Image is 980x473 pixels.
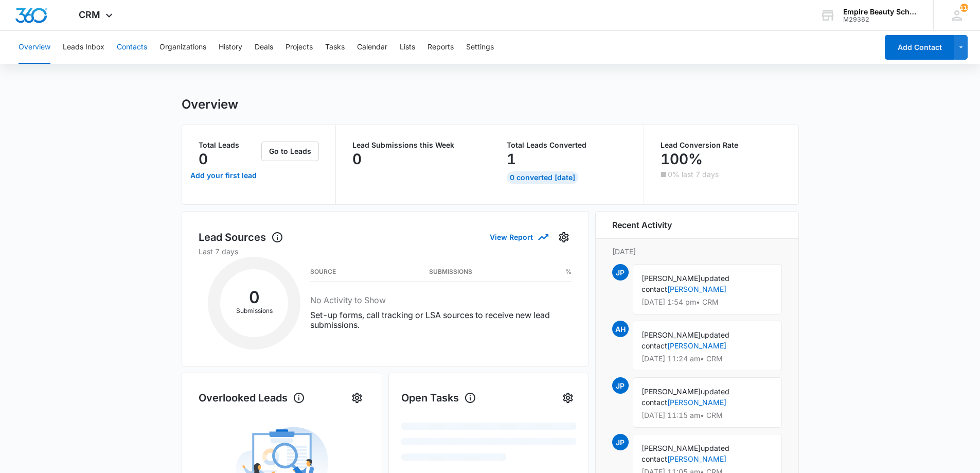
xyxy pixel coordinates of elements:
p: [DATE] [612,246,782,257]
p: 100% [661,151,703,167]
span: [PERSON_NAME] [642,387,701,396]
h3: % [565,269,572,274]
p: 0 [199,151,208,167]
h3: No Activity to Show [310,294,572,306]
span: JP [612,434,629,450]
p: 1 [507,151,516,167]
h1: Lead Sources [199,230,283,245]
span: AH [612,321,629,337]
p: Lead Conversion Rate [661,142,782,149]
p: 0% last 7 days [668,171,719,178]
h2: 0 [220,291,288,304]
button: Deals [255,31,273,64]
span: CRM [79,9,100,20]
p: [DATE] 11:15 am • CRM [642,412,773,419]
div: 0 Converted [DATE] [507,171,578,184]
p: Lead Submissions this Week [352,142,473,149]
a: [PERSON_NAME] [667,285,726,293]
p: Submissions [220,306,288,316]
h3: Submissions [429,269,472,274]
button: Contacts [117,31,147,64]
span: JP [612,264,629,281]
span: 118 [960,4,968,12]
button: Add Contact [885,35,954,60]
span: [PERSON_NAME] [642,444,701,452]
button: Go to Leads [261,142,319,161]
h6: Recent Activity [612,219,672,231]
span: JP [612,377,629,394]
button: Settings [560,390,576,406]
button: Settings [556,229,572,246]
p: [DATE] 11:24 am • CRM [642,355,773,362]
h1: Overlooked Leads [199,390,305,406]
p: Total Leads Converted [507,142,628,149]
button: Settings [466,31,494,64]
button: Leads Inbox [63,31,104,64]
button: Projects [286,31,313,64]
a: Go to Leads [261,147,319,155]
div: account id [843,16,918,23]
p: [DATE] 1:54 pm • CRM [642,299,773,306]
a: [PERSON_NAME] [667,454,726,463]
button: Calendar [357,31,387,64]
h1: Open Tasks [401,390,476,406]
p: Total Leads [199,142,260,149]
a: Add your first lead [188,163,260,188]
button: Settings [349,390,365,406]
p: Last 7 days [199,246,572,257]
button: History [219,31,242,64]
button: Tasks [325,31,345,64]
h1: Overview [182,97,238,112]
button: View Report [490,228,547,246]
button: Reports [427,31,454,64]
span: [PERSON_NAME] [642,330,701,339]
button: Lists [400,31,415,64]
span: [PERSON_NAME] [642,274,701,283]
p: Set-up forms, call tracking or LSA sources to receive new lead submissions. [310,310,572,330]
button: Overview [19,31,50,64]
div: account name [843,8,918,16]
a: [PERSON_NAME] [667,341,726,350]
button: Organizations [159,31,206,64]
h3: Source [310,269,336,274]
div: notifications count [960,4,968,12]
a: [PERSON_NAME] [667,398,726,407]
p: 0 [352,151,362,167]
